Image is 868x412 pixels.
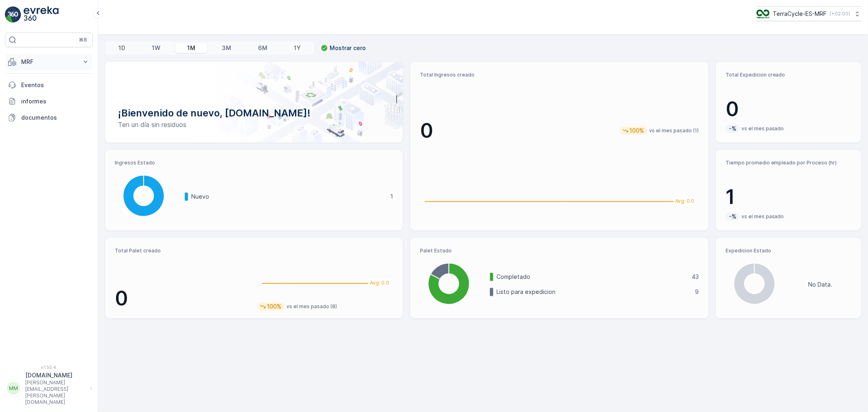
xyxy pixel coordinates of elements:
img: logo_light-DOdMpM7g.png [24,7,59,23]
p: 6M [258,44,267,52]
p: 100% [266,302,282,311]
p: 0 [420,118,433,143]
p: TerraCycle-ES-MRF [773,10,826,18]
button: MM[DOMAIN_NAME][PERSON_NAME][EMAIL_ADDRESS][PERSON_NAME][DOMAIN_NAME] [5,371,93,405]
p: 1 [726,185,851,209]
p: Nuevo [191,193,385,201]
p: 0 [115,286,251,311]
p: -% [728,125,737,133]
a: documentos [5,110,93,126]
p: No Data. [808,281,832,289]
p: -% [728,213,737,221]
p: vs el mes pasado (1) [649,127,699,134]
p: Total Palet creado [115,248,251,254]
img: TC_mwK4AaT.png [756,9,770,18]
p: vs el mes pasado [741,125,784,132]
p: informes [21,97,90,105]
p: Eventos [21,81,90,89]
p: Ingresos Estado [115,160,393,166]
p: Expedicion Estado [726,248,851,254]
p: 1D [118,44,125,52]
p: 1W [152,44,160,52]
p: Listo para expedicion [496,288,689,296]
p: [DOMAIN_NAME] [25,371,86,379]
p: 43 [692,273,699,281]
p: 3M [222,44,231,52]
p: ¡Bienvenido de nuevo, [DOMAIN_NAME]! [118,107,390,120]
p: Total Expedicion creado [726,72,851,78]
p: Tiempo promedio empleado por Proceso (hr) [726,160,851,166]
p: documentos [21,114,90,122]
p: Ten un día sin residuos [118,120,390,129]
button: TerraCycle-ES-MRF(+02:00) [756,7,861,21]
p: Palet Estado [420,248,698,254]
p: vs el mes pasado [741,213,784,220]
p: 100% [629,127,645,135]
span: v 1.50.4 [5,365,93,370]
p: MRF [21,58,77,66]
p: 0 [726,97,851,121]
div: MM [7,382,20,395]
p: vs el mes pasado (8) [286,303,337,310]
p: Mostrar cero [330,44,366,52]
img: logo [5,7,21,23]
p: ( +02:00 ) [830,11,850,17]
p: Total Ingresos creado [420,72,698,78]
p: 9 [695,288,699,296]
button: MRF [5,54,93,70]
p: ⌘B [79,37,87,43]
p: 1Y [294,44,301,52]
a: informes [5,93,93,110]
p: [PERSON_NAME][EMAIL_ADDRESS][PERSON_NAME][DOMAIN_NAME] [25,379,86,405]
p: Completado [496,273,686,281]
p: 1 [390,193,393,201]
a: Eventos [5,77,93,93]
p: 1M [187,44,195,52]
